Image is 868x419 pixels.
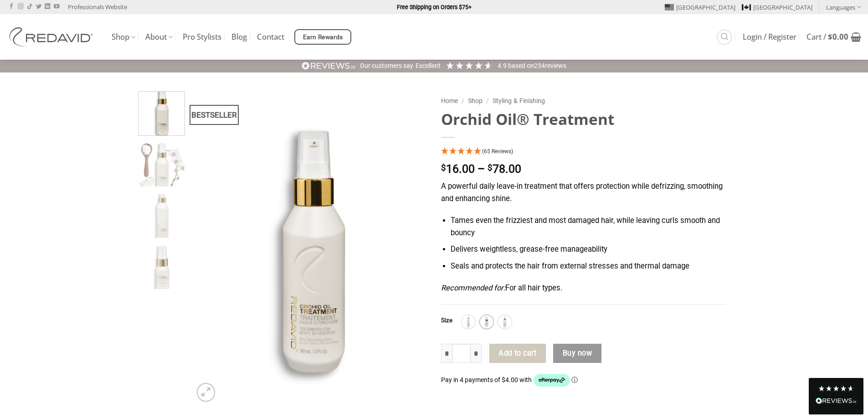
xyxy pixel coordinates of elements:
a: Information - Opens a dialog [571,376,578,383]
bdi: 78.00 [488,162,521,176]
li: Delivers weightless, grease-free manageability [451,243,725,256]
img: 30ml [481,316,493,328]
span: – [478,162,485,176]
a: Follow on Instagram [18,4,23,10]
span: (65 Reviews) [482,148,513,155]
span: / [462,97,464,104]
img: REVIEWS.io [302,62,355,70]
li: Seals and protects the hair from external stresses and thermal damage [451,260,725,273]
div: 90ml [498,315,512,329]
div: Read All Reviews [809,378,863,414]
a: View cart [806,27,861,47]
a: Login / Register [743,29,796,45]
iframe: Secure payment input frame [441,403,726,414]
input: Increase quantity of Orchid Oil® Treatment [471,344,482,363]
img: 250ml [462,316,474,328]
a: Home [441,97,458,104]
em: Recommended for: [441,284,505,292]
a: Follow on Twitter [36,4,41,10]
div: 250ml [462,315,475,329]
img: REDAVID Orchid Oil Treatment 90ml [139,143,185,189]
span: Based on [508,62,534,69]
a: Languages [826,0,861,14]
bdi: 16.00 [441,162,475,176]
li: Tames even the frizziest and most damaged hair, while leaving curls smooth and bouncy [451,215,725,239]
a: Follow on Facebook [9,4,14,10]
span: $ [488,164,493,172]
label: Size [441,317,452,324]
img: REDAVID Orchid Oil Treatment 250ml [139,194,185,240]
span: $ [828,31,832,42]
span: Login / Register [743,33,796,41]
a: Follow on TikTok [27,4,32,10]
img: 90ml [499,316,511,328]
input: Product quantity [452,344,471,363]
h1: Orchid Oil® Treatment [441,109,726,129]
a: Shop [112,28,135,46]
input: Reduce quantity of Orchid Oil® Treatment [441,344,452,363]
img: REDAVID Salon Products | United States [7,27,98,47]
p: A powerful daily leave-in treatment that offers protection while defrizzing, smoothing and enhanc... [441,181,726,205]
span: 4.9 [498,62,508,69]
img: REDAVID Orchid Oil Treatment 90ml [191,91,427,406]
strong: Free Shipping on Orders $75+ [397,4,472,10]
span: Cart / [806,33,848,41]
img: REDAVID Orchid Oil Treatment 90ml [139,89,185,135]
a: Styling & Finishing [493,97,545,104]
p: For all hair types. [441,282,726,295]
a: Zoom [197,383,215,401]
div: 4.8 Stars [818,385,854,392]
img: REDAVID Orchid Oil Treatment 30ml [139,246,185,292]
div: 30ml [480,315,493,329]
a: Earn Rewards [294,29,351,45]
a: Follow on LinkedIn [45,4,50,10]
div: Excellent [416,62,441,71]
a: Blog [231,29,247,45]
div: Our customers say [360,62,413,71]
a: Follow on YouTube [54,4,59,10]
span: / [486,97,489,104]
img: REVIEWS.io [816,398,857,404]
a: Shop [468,97,483,104]
button: Add to cart [489,344,546,363]
a: Contact [257,29,284,45]
span: 234 [534,62,545,69]
a: [GEOGRAPHIC_DATA] [742,0,812,14]
span: $ [441,164,446,172]
span: Earn Rewards [303,32,343,42]
bdi: 0.00 [828,31,848,42]
a: Pro Stylists [183,29,221,45]
a: About [145,28,173,46]
button: Buy now [553,344,601,363]
div: 4.95 Stars - 65 Reviews [441,146,726,158]
div: 4.91 Stars [445,61,493,70]
div: Read All Reviews [816,396,857,408]
a: [GEOGRAPHIC_DATA] [665,0,735,14]
span: Pay in 4 payments of $4.00 with [441,376,533,383]
span: reviews [545,62,566,69]
a: Search [717,30,732,45]
nav: Breadcrumb [441,96,726,106]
